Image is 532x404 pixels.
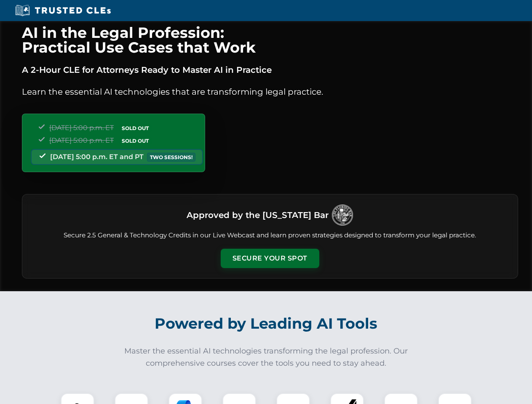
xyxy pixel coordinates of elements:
h3: Approved by the [US_STATE] Bar [187,207,329,223]
span: [DATE] 5:00 p.m. ET [49,136,114,144]
p: A 2-Hour CLE for Attorneys Ready to Master AI in Practice [22,63,518,77]
span: SOLD OUT [119,136,152,145]
button: Secure Your Spot [221,249,319,268]
span: SOLD OUT [119,124,152,133]
span: [DATE] 5:00 p.m. ET [49,124,114,132]
img: Trusted CLEs [13,4,113,17]
h1: AI in the Legal Profession: Practical Use Cases that Work [22,25,518,55]
h2: Powered by Leading AI Tools [33,309,500,338]
img: Logo [332,205,353,226]
p: Learn the essential AI technologies that are transforming legal practice. [22,85,518,98]
p: Master the essential AI technologies transforming the legal profession. Our comprehensive courses... [119,345,414,369]
p: Secure 2.5 General & Technology Credits in our Live Webcast and learn proven strategies designed ... [32,231,508,240]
